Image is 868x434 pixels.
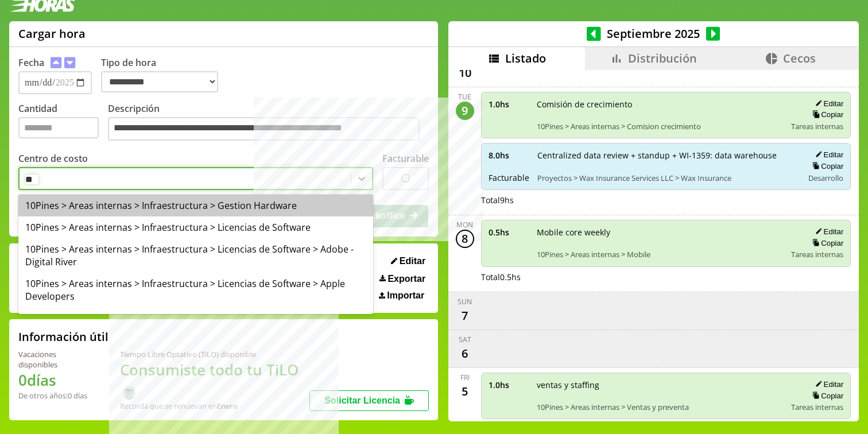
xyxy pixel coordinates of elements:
[18,195,373,216] div: 10Pines > Areas internas > Infraestructura > Gestion Hardware
[456,64,474,82] div: 10
[458,92,471,102] div: Tue
[628,51,697,66] span: Distribución
[809,161,843,171] button: Copiar
[18,349,92,370] div: Vacaciones disponibles
[101,71,218,92] select: Tipo de hora
[456,102,474,120] div: 9
[18,117,99,138] input: Cantidad
[489,99,529,110] span: 1.0 hs
[812,99,843,108] button: Editar
[387,290,424,301] span: Importar
[120,359,309,401] h1: Consumiste todo tu TiLO 🍵
[481,272,851,282] div: Total 0.5 hs
[809,238,843,248] button: Copiar
[812,379,843,389] button: Editar
[809,391,843,401] button: Copiar
[812,227,843,237] button: Editar
[387,274,425,284] span: Exportar
[489,227,529,238] span: 0.5 hs
[382,152,429,165] label: Facturable
[791,402,843,412] span: Tareas internas
[18,56,44,69] label: Fecha
[783,51,816,66] span: Cecos
[108,102,429,144] label: Descripción
[18,329,108,344] h2: Información útil
[456,344,474,363] div: 6
[537,99,784,110] span: Comisión de crecimiento
[448,70,859,420] div: scrollable content
[489,172,529,183] span: Facturable
[808,173,843,183] span: Desarrollo
[101,56,227,94] label: Tipo de hora
[18,238,373,273] div: 10Pines > Areas internas > Infraestructura > Licencias de Software > Adobe - Digital River
[324,396,400,405] span: Solicitar Licencia
[458,297,472,307] div: Sun
[460,373,470,382] div: Fri
[812,150,843,160] button: Editar
[489,150,529,161] span: 8.0 hs
[309,390,429,411] button: Solicitar Licencia
[18,216,373,238] div: 10Pines > Areas internas > Infraestructura > Licencias de Software
[537,121,784,131] span: 10Pines > Areas internas > Comision crecimiento
[809,110,843,119] button: Copiar
[791,121,843,131] span: Tareas internas
[489,379,529,390] span: 1.0 hs
[18,102,108,144] label: Cantidad
[18,390,92,401] div: De otros años: 0 días
[18,152,88,165] label: Centro de costo
[18,370,92,390] h1: 0 días
[537,402,784,412] span: 10Pines > Areas internas > Ventas y preventa
[120,349,309,359] div: Tiempo Libre Optativo (TiLO) disponible
[537,150,796,161] span: Centralized data review + standup + WI-1359: data warehouse
[456,220,473,230] div: Mon
[217,401,238,411] b: Enero
[456,382,474,401] div: 5
[400,256,425,266] span: Editar
[537,227,784,238] span: Mobile core weekly
[18,273,373,307] div: 10Pines > Areas internas > Infraestructura > Licencias de Software > Apple Developers
[481,195,851,206] div: Total 9 hs
[601,26,706,41] span: Septiembre 2025
[791,249,843,259] span: Tareas internas
[387,255,429,267] button: Editar
[456,230,474,248] div: 8
[120,401,309,411] div: Recordá que se renuevan en
[537,173,796,183] span: Proyectos > Wax Insurance Services LLC > Wax Insurance
[18,307,373,329] div: 10Pines > Areas internas > Infraestructura > Licencias de Software > Bitwarden
[108,117,420,141] textarea: Descripción
[376,273,429,285] button: Exportar
[456,307,474,325] div: 7
[505,51,546,66] span: Listado
[537,249,784,259] span: 10Pines > Areas internas > Mobile
[459,335,471,344] div: Sat
[18,26,86,41] h1: Cargar hora
[537,379,784,390] span: ventas y staffing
